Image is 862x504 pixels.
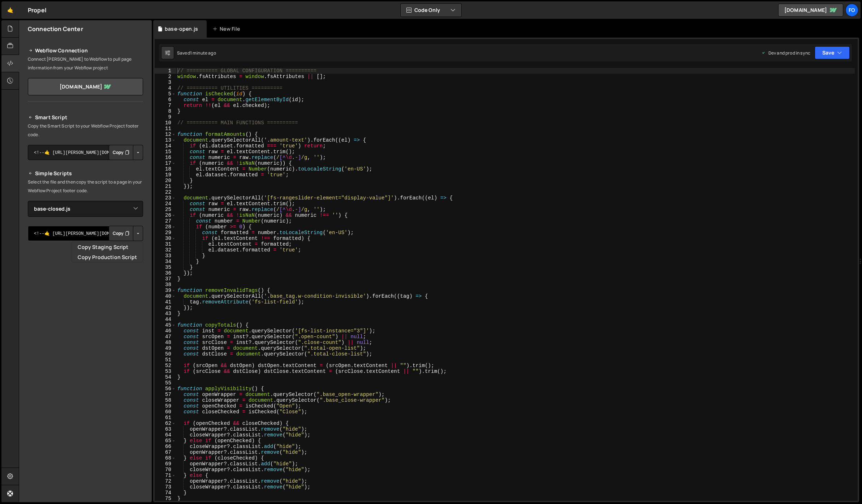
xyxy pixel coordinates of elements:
div: 59 [155,403,176,409]
button: Copy [109,145,133,160]
div: 53 [155,369,176,374]
iframe: YouTube video player [28,323,144,388]
h2: Smart Script [28,113,143,122]
div: 62 [155,421,176,426]
div: Dev and prod in sync [761,50,810,56]
div: 52 [155,363,176,369]
div: 67 [155,449,176,455]
textarea: <!--🤙 [URL][PERSON_NAME][DOMAIN_NAME]> <script>document.addEventListener("DOMContentLoaded", func... [28,145,143,160]
div: 15 [155,149,176,155]
div: 12 [155,132,176,137]
div: 11 [155,126,176,132]
iframe: YouTube video player [28,253,144,318]
textarea: <!--🤙 [URL][PERSON_NAME][DOMAIN_NAME]> <script>document.addEventListener("DOMContentLoaded", func... [28,226,143,241]
button: Copy [109,226,133,241]
h2: Connection Center [28,25,83,33]
div: 54 [155,374,176,380]
div: 27 [155,218,176,224]
div: 39 [155,288,176,293]
a: Copy Production Script [72,252,143,262]
h2: Simple Scripts [28,169,143,178]
div: 71 [155,473,176,478]
div: 29 [155,230,176,236]
div: Button group with nested dropdown [109,145,143,160]
a: Copy Staging Script [72,242,143,252]
div: 47 [155,334,176,340]
div: 70 [155,467,176,473]
div: 16 [155,155,176,160]
a: 🤙 [1,1,19,19]
div: 24 [155,201,176,207]
div: 38 [155,282,176,288]
button: Code Only [401,4,461,17]
div: New File [212,25,243,33]
div: 9 [155,114,176,120]
div: 64 [155,432,176,438]
div: 65 [155,438,176,444]
div: 63 [155,426,176,432]
div: 28 [155,224,176,230]
div: base-open.js [165,25,198,33]
button: Save [815,46,850,59]
a: [DOMAIN_NAME] [778,4,843,17]
div: 4 [155,85,176,91]
a: fo [845,4,858,17]
div: 25 [155,207,176,212]
div: 51 [155,357,176,363]
div: 1 [155,68,176,74]
div: 34 [155,259,176,264]
div: 35 [155,264,176,270]
p: Select the file and then copy the script to a page in your Webflow Project footer code. [28,178,143,195]
h2: Webflow Connection [28,46,143,55]
p: Connect [PERSON_NAME] to Webflow to pull page information from your Webflow project [28,55,143,72]
div: 66 [155,444,176,449]
div: 13 [155,137,176,143]
div: 18 [155,166,176,172]
div: 23 [155,195,176,201]
div: 37 [155,276,176,282]
div: 57 [155,392,176,397]
div: 19 [155,172,176,178]
div: 56 [155,386,176,392]
div: 41 [155,299,176,305]
div: 60 [155,409,176,415]
div: 69 [155,461,176,467]
div: 44 [155,316,176,322]
div: 20 [155,178,176,184]
div: Saved [177,50,216,56]
div: 10 [155,120,176,126]
div: 2 [155,74,176,79]
div: 36 [155,270,176,276]
div: 14 [155,143,176,149]
div: 5 [155,91,176,97]
div: 3 [155,79,176,85]
div: 43 [155,311,176,316]
div: 6 [155,97,176,103]
div: 32 [155,247,176,253]
div: 74 [155,490,176,496]
div: 73 [155,484,176,490]
p: Copy the Smart Script to your Webflow Project footer code. [28,122,143,139]
div: Propel [28,6,46,14]
div: 61 [155,415,176,421]
div: 17 [155,160,176,166]
div: 68 [155,455,176,461]
div: 21 [155,184,176,189]
div: 72 [155,478,176,484]
div: 26 [155,212,176,218]
div: 33 [155,253,176,259]
div: 22 [155,189,176,195]
div: Button group with nested dropdown [109,226,143,241]
a: [DOMAIN_NAME] [28,78,143,95]
div: 45 [155,322,176,328]
div: 55 [155,380,176,386]
div: 46 [155,328,176,334]
div: 8 [155,108,176,114]
div: 48 [155,340,176,345]
div: 7 [155,103,176,108]
div: 75 [155,496,176,501]
div: 40 [155,293,176,299]
div: 42 [155,305,176,311]
div: 58 [155,397,176,403]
